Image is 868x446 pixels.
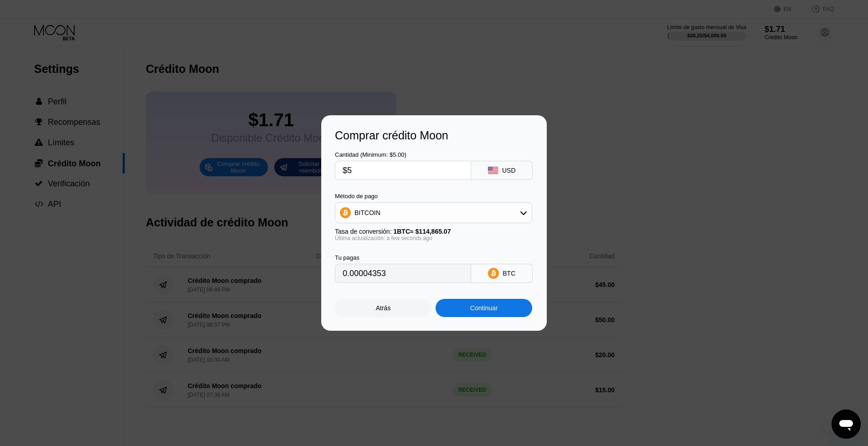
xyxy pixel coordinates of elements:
div: BITCOIN [335,204,532,222]
div: Continuar [470,304,498,312]
div: USD [502,167,516,174]
div: Atrás [335,299,431,317]
div: Atrás [376,304,391,312]
iframe: Botón para iniciar la ventana de mensajería [832,410,861,439]
div: Última actualización: a few seconds ago [335,235,532,241]
div: Cantidad (Minimum: $5.00) [335,151,471,158]
div: Tasa de conversión: [335,228,532,235]
div: Continuar [436,299,532,317]
div: Comprar crédito Moon [335,129,533,142]
input: $0.00 [343,161,463,179]
div: Método de pago [335,193,532,200]
div: Tu pagas [335,254,471,261]
div: BITCOIN [354,209,380,216]
span: 1 BTC ≈ $114,865.07 [393,228,451,235]
div: BTC [503,270,515,277]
